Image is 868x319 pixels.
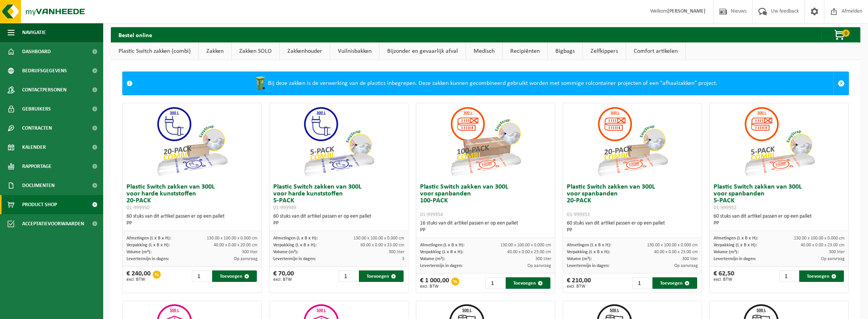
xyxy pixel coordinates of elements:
span: 130.00 x 100.00 x 0.000 cm [500,243,551,247]
button: Toevoegen [652,277,697,289]
span: Product Shop [22,195,57,214]
span: Afmetingen (L x B x H): [420,243,464,247]
div: PP [273,220,404,227]
span: 40.00 x 0.00 x 23.00 cm [507,250,551,254]
span: 01-999949 [273,205,296,211]
span: 300 liter [242,250,258,254]
div: € 210,00 [567,277,591,289]
input: 1 [485,277,505,289]
span: 130.00 x 100.00 x 0.000 cm [647,243,698,247]
span: Verpakking (L x B x H): [420,250,463,254]
span: Contactpersonen [22,80,67,99]
a: Recipiënten [503,42,547,60]
div: 60 stuks van dit artikel passen er op een pallet [127,213,258,227]
img: 01-999950 [154,103,230,180]
a: Vuilnisbakken [330,42,379,60]
span: Levertermijn in dagen: [127,257,169,261]
span: 01-999953 [567,212,590,218]
h2: Bestel online [111,27,160,42]
div: Bij deze zakken is de verwerking van de plastics inbegrepen. Deze zakken kunnen gecombineerd gebr... [136,72,834,95]
h3: Plastic Switch zakken van 300L voor spanbanden 100-PACK [420,184,551,218]
span: 3 [402,257,404,261]
button: Toevoegen [359,270,404,282]
div: € 240,00 [127,270,151,282]
span: Op aanvraag [821,257,845,261]
h3: Plastic Switch zakken van 300L voor harde kunststoffen 20-PACK [127,184,258,211]
span: Op aanvraag [234,257,258,261]
a: Zakken SOLO [232,42,279,60]
input: 1 [633,277,652,289]
span: Op aanvraag [527,264,551,268]
span: 300 liter [535,257,551,261]
span: Rapportage [22,157,52,176]
div: PP [127,220,258,227]
span: Volume (m³): [273,250,298,254]
div: 60 stuks van dit artikel passen er op een pallet [273,213,404,227]
span: Verpakking (L x B x H): [714,243,757,247]
span: 130.00 x 100.00 x 0.000 cm [207,236,258,241]
h3: Plastic Switch zakken van 300L voor spanbanden 20-PACK [567,184,698,218]
span: excl. BTW [127,277,151,282]
button: 0 [821,27,860,42]
span: Bedrijfsgegevens [22,61,67,80]
a: Bijzonder en gevaarlijk afval [380,42,466,60]
a: Plastic Switch zakken (combi) [111,42,198,60]
span: 300 liter [389,250,404,254]
span: Volume (m³): [127,250,151,254]
span: Levertermijn in dagen: [567,264,609,268]
span: Levertermijn in dagen: [420,264,462,268]
a: Bigbags [548,42,582,60]
div: 60 stuks van dit artikel passen er op een pallet [567,220,698,234]
span: Verpakking (L x B x H): [567,250,610,254]
button: Toevoegen [799,270,844,282]
span: Documenten [22,176,55,195]
span: 01-999954 [420,212,443,218]
span: excl. BTW [567,284,591,289]
strong: [PERSON_NAME] [667,8,706,14]
span: Afmetingen (L x B x H): [273,236,318,241]
span: Volume (m³): [567,257,592,261]
span: 40.00 x 0.00 x 20.00 cm [214,243,258,247]
span: Verpakking (L x B x H): [273,243,316,247]
span: Afmetingen (L x B x H): [127,236,171,241]
a: Comfort artikelen [626,42,685,60]
div: € 70,00 [273,270,294,282]
span: 01-999952 [714,205,737,211]
div: PP [567,227,698,234]
span: Volume (m³): [714,250,738,254]
img: 01-999952 [741,103,818,180]
div: 60 stuks van dit artikel passen er op een pallet [714,213,845,227]
span: Levertermijn in dagen: [273,257,316,261]
h3: Plastic Switch zakken van 300L voor spanbanden 5-PACK [714,184,845,211]
span: 40.00 x 0.00 x 23.00 cm [801,243,845,247]
img: 01-999953 [594,103,671,180]
span: Afmetingen (L x B x H): [714,236,758,241]
button: Toevoegen [212,270,257,282]
span: Levertermijn in dagen: [714,257,756,261]
a: Zakken [199,42,231,60]
span: excl. BTW [273,277,294,282]
span: excl. BTW [420,284,449,289]
span: 300 liter [829,250,845,254]
span: excl. BTW [714,277,734,282]
input: 1 [339,270,358,282]
span: 130.00 x 100.00 x 0.000 cm [354,236,404,241]
button: Toevoegen [506,277,550,289]
div: PP [420,227,551,234]
div: PP [714,220,845,227]
span: Gebruikers [22,99,51,119]
span: Navigatie [22,23,46,42]
span: Kalender [22,138,46,157]
input: 1 [192,270,211,282]
span: 0 [842,29,850,37]
h3: Plastic Switch zakken van 300L voor harde kunststoffen 5-PACK [273,184,404,211]
span: Op aanvraag [674,264,698,268]
span: 130.00 x 100.00 x 0.000 cm [794,236,845,241]
img: WB-0240-HPE-GN-50.png [253,76,268,91]
span: 01-999950 [127,205,149,211]
a: Medisch [466,42,502,60]
span: Volume (m³): [420,257,445,261]
span: Contracten [22,119,52,138]
a: Zakkenhouder [280,42,330,60]
span: 40.00 x 0.00 x 23.00 cm [654,250,698,254]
